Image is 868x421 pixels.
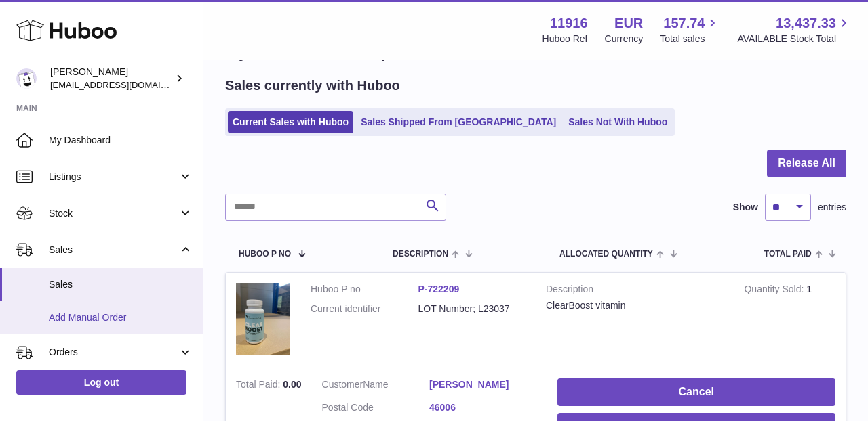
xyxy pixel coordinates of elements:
a: Log out [16,370,186,395]
a: [PERSON_NAME] [429,378,537,391]
div: [PERSON_NAME] [50,66,172,91]
span: Total paid [764,250,812,259]
strong: Description [546,283,724,299]
button: Release All [767,150,846,177]
h2: Sales currently with Huboo [225,76,400,95]
img: info@bananaleafsupplements.com [16,68,37,89]
button: Cancel [557,378,835,406]
dt: Name [322,378,430,395]
a: 13,437.33 AVAILABLE Stock Total [737,14,852,45]
dt: Postal Code [322,401,430,418]
a: P-722209 [418,284,460,294]
span: Orders [49,346,178,359]
strong: Total Paid [236,379,283,393]
span: Sales [49,278,193,291]
dd: LOT Number; L23037 [418,303,526,315]
a: 157.74 Total sales [660,14,720,45]
td: 1 [734,273,846,369]
strong: 11916 [550,14,588,32]
div: ClearBoost vitamin [546,299,724,312]
span: ALLOCATED Quantity [559,250,653,259]
strong: EUR [614,14,643,32]
label: Show [733,201,758,214]
div: Currency [605,32,644,45]
strong: Quantity Sold [744,284,806,298]
span: 13,437.33 [776,14,836,32]
span: entries [818,201,846,214]
a: Sales Shipped From [GEOGRAPHIC_DATA] [356,111,561,133]
a: 46006 [429,401,537,414]
span: My Dashboard [49,134,193,147]
span: Stock [49,207,178,220]
span: 0.00 [283,379,301,390]
a: Sales Not With Huboo [564,111,672,133]
span: Total sales [660,32,720,45]
span: Description [393,250,448,259]
span: Add Manual Order [49,311,193,324]
span: Sales [49,244,178,257]
dt: Huboo P no [311,283,418,296]
span: Customer [322,379,363,390]
span: Listings [49,171,178,183]
a: Current Sales with Huboo [228,111,353,133]
img: 1677241094.JPG [236,283,290,355]
div: Huboo Ref [542,32,588,45]
span: Huboo P no [239,250,291,259]
span: [EMAIL_ADDRESS][DOMAIN_NAME] [50,79,199,90]
span: 157.74 [663,14,705,32]
dt: Current identifier [311,303,418,315]
span: AVAILABLE Stock Total [737,32,852,45]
